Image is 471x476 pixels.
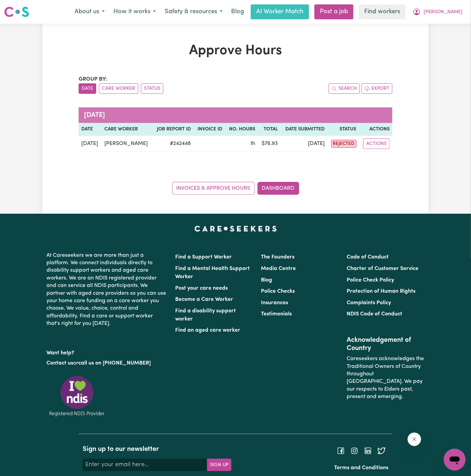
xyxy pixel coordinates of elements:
[362,83,392,94] button: Export
[261,266,296,271] a: Media Centre
[79,136,102,152] td: [DATE]
[175,254,232,260] a: Find a Support Worker
[102,123,152,136] th: Care worker
[314,4,353,19] a: Post a job
[250,141,255,146] span: 1 hour
[175,266,250,280] a: Find a Mental Health Support Worker
[258,182,299,195] a: Dashboard
[261,300,288,306] a: Insurances
[109,5,160,19] button: How it works
[261,277,272,283] a: Blog
[46,249,167,330] p: At Careseekers we are more than just a platform. We connect individuals directly to disability su...
[377,448,386,454] a: Follow Careseekers on Twitter
[175,297,233,302] a: Become a Care Worker
[347,254,389,260] a: Code of Conduct
[79,107,392,123] caption: [DATE]
[227,4,248,19] a: Blog
[152,123,193,136] th: Job Report ID
[329,83,360,94] button: Search
[99,83,138,94] button: sort invoices by care worker
[83,459,207,471] input: Enter your email here...
[347,311,403,317] a: NDIS Code of Conduct
[207,459,231,471] button: Subscribe
[46,360,73,366] a: Contact us
[261,254,294,260] a: The Founders
[78,360,151,366] a: call us on [PHONE_NUMBER]
[347,266,419,271] a: Charter of Customer Service
[350,448,359,454] a: Follow Careseekers on Instagram
[175,286,228,291] a: Post your care needs
[46,357,167,370] p: or
[281,123,327,136] th: Date Submitted
[194,226,277,231] a: Careseekers home page
[79,83,96,94] button: sort invoices by date
[424,8,463,16] span: [PERSON_NAME]
[70,5,109,19] button: About us
[281,136,327,152] td: [DATE]
[79,43,392,59] h1: Approve Hours
[261,311,292,317] a: Testimonials
[327,123,359,136] th: Status
[258,123,281,136] th: Total
[102,136,152,152] td: [PERSON_NAME]
[364,448,372,454] a: Follow Careseekers on LinkedIn
[83,445,231,453] h2: Sign up to our newsletter
[141,83,163,94] button: sort invoices by paid status
[193,123,225,136] th: Invoice ID
[175,328,240,333] a: Find an aged care worker
[359,123,392,136] th: Actions
[46,375,107,417] img: Registered NDIS provider
[334,465,388,471] a: Terms and Conditions
[225,123,258,136] th: No. Hours
[4,4,29,20] a: Careseekers logo
[251,4,309,19] a: AI Worker Match
[408,5,467,19] button: My Account
[175,308,236,322] a: Find a disability support worker
[347,300,391,306] a: Complaints Policy
[359,4,406,19] a: Find workers
[79,77,107,82] span: Group by:
[337,448,345,454] a: Follow Careseekers on Facebook
[258,136,281,152] td: $ 76.93
[347,289,416,294] a: Protection of Human Rights
[152,136,193,152] td: # 242448
[347,277,394,283] a: Police Check Policy
[347,336,425,352] h2: Acknowledgement of Country
[444,449,466,471] iframe: Button to launch messaging window
[46,347,167,357] p: Want help?
[4,6,29,18] img: Careseekers logo
[172,182,255,195] a: Invoices & Approve Hours
[4,5,41,10] span: Need any help?
[363,139,390,149] button: Actions
[261,289,295,294] a: Police Checks
[79,123,102,136] th: Date
[408,433,421,446] iframe: Close message
[347,352,425,403] p: Careseekers acknowledges the Traditional Owners of Country throughout [GEOGRAPHIC_DATA]. We pay o...
[160,5,227,19] button: Safety & resources
[331,140,356,148] span: rejected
